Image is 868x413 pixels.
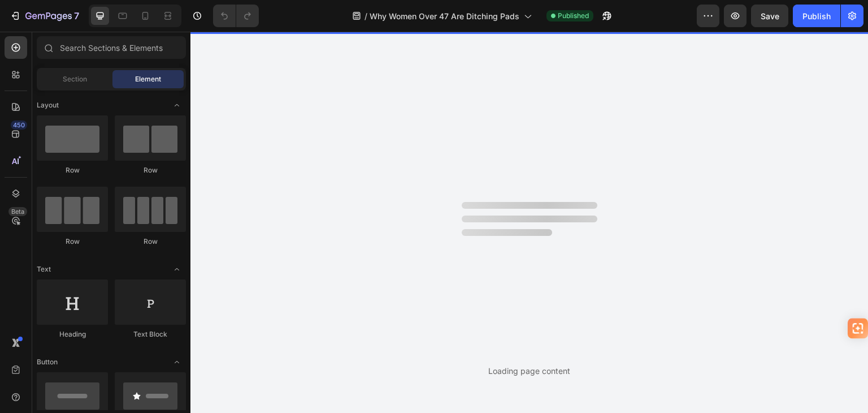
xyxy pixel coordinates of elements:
[115,165,186,175] div: Row
[488,365,570,377] div: Loading page content
[37,165,108,175] div: Row
[751,5,788,27] button: Save
[115,236,186,247] div: Row
[37,236,108,247] div: Row
[37,36,186,59] input: Search Sections & Elements
[37,329,108,339] div: Heading
[761,11,779,21] span: Save
[168,96,186,114] span: Toggle open
[63,74,87,84] span: Section
[213,5,259,27] div: Undo/Redo
[168,353,186,371] span: Toggle open
[802,10,831,22] div: Publish
[168,260,186,278] span: Toggle open
[74,9,79,23] p: 7
[558,11,589,21] span: Published
[115,329,186,339] div: Text Block
[37,264,51,274] span: Text
[37,100,59,110] span: Layout
[11,121,27,130] div: 450
[5,5,84,27] button: 7
[37,357,58,367] span: Button
[8,207,27,216] div: Beta
[793,5,840,27] button: Publish
[364,10,367,22] span: /
[370,10,519,22] span: Why Women Over 47 Are Ditching Pads
[135,74,161,84] span: Element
